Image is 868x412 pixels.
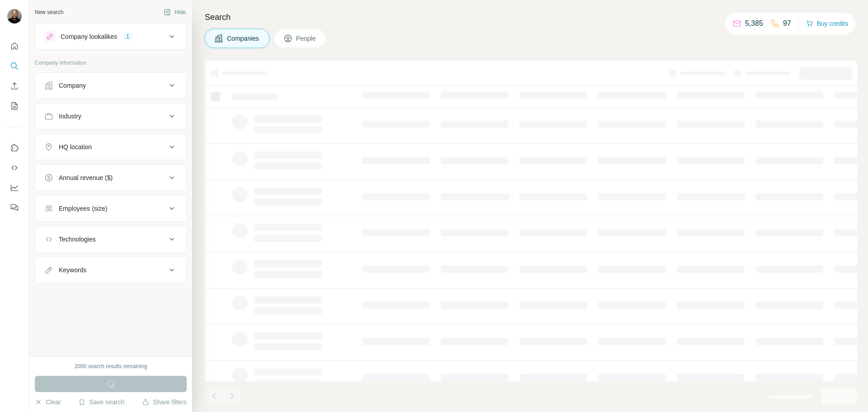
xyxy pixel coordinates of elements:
span: People [296,34,317,43]
button: Dashboard [7,180,22,196]
button: Technologies [35,228,186,250]
button: Company lookalikes1 [35,26,186,47]
button: Buy credits [806,17,848,30]
div: Keywords [59,265,86,275]
p: 5,385 [745,18,763,29]
div: Company [59,81,86,90]
button: Save search [78,398,124,407]
button: Keywords [35,259,186,281]
button: Share filters [142,398,187,407]
div: HQ location [59,142,92,152]
button: Company [35,75,186,96]
button: Feedback [7,199,22,216]
button: Use Surfe on LinkedIn [7,140,22,156]
div: 2000 search results remaining [75,362,147,370]
button: Clear [35,398,61,407]
button: Industry [35,105,186,127]
button: Employees (size) [35,198,186,219]
p: Company information [35,59,187,67]
button: HQ location [35,136,186,158]
div: 1 [123,33,133,41]
button: Enrich CSV [7,78,22,94]
div: Company lookalikes [61,32,117,41]
button: Annual revenue ($) [35,167,186,189]
img: Avatar [7,9,22,24]
button: Hide [157,5,192,19]
div: New search [35,8,63,16]
button: Use Surfe API [7,160,22,176]
p: 97 [783,18,791,29]
h4: Search [205,11,857,24]
span: Companies [227,34,260,43]
button: Quick start [7,38,22,54]
div: Industry [59,112,81,121]
button: Search [7,58,22,74]
button: My lists [7,98,22,114]
div: Employees (size) [59,204,107,213]
div: Technologies [59,235,96,244]
div: Annual revenue ($) [59,173,113,182]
